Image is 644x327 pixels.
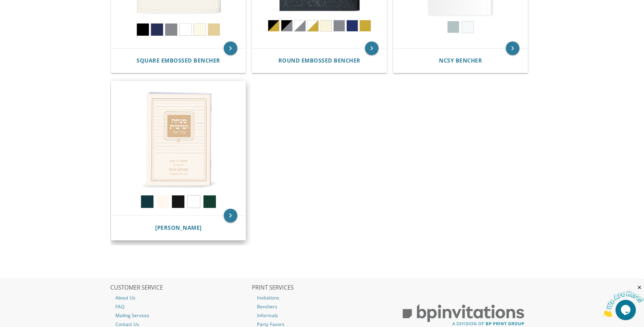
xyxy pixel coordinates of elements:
a: Square Embossed Bencher [136,57,220,64]
a: [PERSON_NAME] [155,225,202,231]
a: Mailing Services [110,311,251,320]
iframe: chat widget [602,285,644,317]
span: NCSY Bencher [439,57,482,64]
span: [PERSON_NAME] [155,224,202,231]
span: Round Embossed Bencher [278,57,361,64]
a: keyboard_arrow_right [506,41,519,55]
img: Mincha Maariv [111,81,246,216]
h2: CUSTOMER SERVICE [110,285,251,291]
a: keyboard_arrow_right [224,209,237,222]
span: Square Embossed Bencher [136,57,220,64]
a: keyboard_arrow_right [224,41,237,55]
a: keyboard_arrow_right [365,41,379,55]
a: Informals [252,311,392,320]
a: Invitations [252,293,392,302]
a: NCSY Bencher [439,57,482,64]
a: Round Embossed Bencher [278,57,361,64]
h2: PRINT SERVICES [252,285,392,291]
a: FAQ [110,302,251,311]
a: Benchers [252,302,392,311]
a: About Us [110,293,251,302]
